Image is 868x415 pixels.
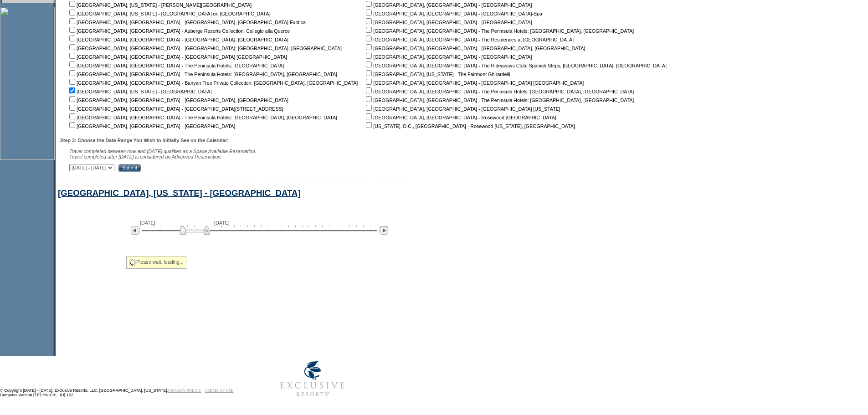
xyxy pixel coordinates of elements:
[364,97,634,103] nobr: [GEOGRAPHIC_DATA], [GEOGRAPHIC_DATA] - The Peninsula Hotels: [GEOGRAPHIC_DATA], [GEOGRAPHIC_DATA]
[214,220,230,225] span: [DATE]
[140,220,155,225] span: [DATE]
[126,256,186,269] div: Please wait, loading...
[67,11,270,16] nobr: [GEOGRAPHIC_DATA], [US_STATE] - [GEOGRAPHIC_DATA] on [GEOGRAPHIC_DATA]
[364,63,667,68] nobr: [GEOGRAPHIC_DATA], [GEOGRAPHIC_DATA] - The Hideaways Club: Spanish Steps, [GEOGRAPHIC_DATA], [GEO...
[168,388,201,393] a: PRIVACY POLICY
[67,54,287,60] nobr: [GEOGRAPHIC_DATA], [GEOGRAPHIC_DATA] - [GEOGRAPHIC_DATA] [GEOGRAPHIC_DATA]
[364,11,542,16] nobr: [GEOGRAPHIC_DATA], [GEOGRAPHIC_DATA] - [GEOGRAPHIC_DATA]-Spa
[364,106,560,112] nobr: [GEOGRAPHIC_DATA], [GEOGRAPHIC_DATA] - [GEOGRAPHIC_DATA] [US_STATE]
[67,72,337,77] nobr: [GEOGRAPHIC_DATA], [GEOGRAPHIC_DATA] - The Peninsula Hotels: [GEOGRAPHIC_DATA], [GEOGRAPHIC_DATA]
[364,20,532,25] nobr: [GEOGRAPHIC_DATA], [GEOGRAPHIC_DATA] - [GEOGRAPHIC_DATA]
[67,123,235,129] nobr: [GEOGRAPHIC_DATA], [GEOGRAPHIC_DATA] - [GEOGRAPHIC_DATA]
[364,54,532,60] nobr: [GEOGRAPHIC_DATA], [GEOGRAPHIC_DATA] - [GEOGRAPHIC_DATA]
[129,259,136,266] img: spinner2.gif
[364,37,574,42] nobr: [GEOGRAPHIC_DATA], [GEOGRAPHIC_DATA] - The Residences at [GEOGRAPHIC_DATA]
[67,28,290,34] nobr: [GEOGRAPHIC_DATA], [GEOGRAPHIC_DATA] - Auberge Resorts Collection: Collegio alla Querce
[364,2,532,8] nobr: [GEOGRAPHIC_DATA], [GEOGRAPHIC_DATA] - [GEOGRAPHIC_DATA]
[364,28,634,34] nobr: [GEOGRAPHIC_DATA], [GEOGRAPHIC_DATA] - The Peninsula Hotels: [GEOGRAPHIC_DATA], [GEOGRAPHIC_DATA]
[60,138,229,143] b: Step 3: Choose the Date Range You Wish to Initially See on the Calendar:
[364,72,510,77] nobr: [GEOGRAPHIC_DATA], [US_STATE] - The Fairmont Ghirardelli
[118,164,141,172] input: Submit
[131,226,139,235] img: Previous
[380,226,388,235] img: Next
[69,154,222,159] nobr: Travel completed after [DATE] is considered an Advanced Reservation.
[205,388,234,393] a: TERMS OF USE
[364,80,584,86] nobr: [GEOGRAPHIC_DATA], [GEOGRAPHIC_DATA] - [GEOGRAPHIC_DATA] [GEOGRAPHIC_DATA]
[69,149,257,154] span: Travel completed between now and [DATE] qualifies as a Space Available Reservation.
[364,123,575,129] nobr: [US_STATE], D.C., [GEOGRAPHIC_DATA] - Rosewood [US_STATE], [GEOGRAPHIC_DATA]
[364,115,556,120] nobr: [GEOGRAPHIC_DATA], [GEOGRAPHIC_DATA] - Rosewood [GEOGRAPHIC_DATA]
[58,188,301,198] a: [GEOGRAPHIC_DATA], [US_STATE] - [GEOGRAPHIC_DATA]
[67,46,342,51] nobr: [GEOGRAPHIC_DATA], [GEOGRAPHIC_DATA] - [GEOGRAPHIC_DATA]: [GEOGRAPHIC_DATA], [GEOGRAPHIC_DATA]
[67,63,284,68] nobr: [GEOGRAPHIC_DATA], [GEOGRAPHIC_DATA] - The Peninsula Hotels: [GEOGRAPHIC_DATA]
[67,89,212,94] nobr: [GEOGRAPHIC_DATA], [US_STATE] - [GEOGRAPHIC_DATA]
[364,89,634,94] nobr: [GEOGRAPHIC_DATA], [GEOGRAPHIC_DATA] - The Peninsula Hotels: [GEOGRAPHIC_DATA], [GEOGRAPHIC_DATA]
[67,97,288,103] nobr: [GEOGRAPHIC_DATA], [GEOGRAPHIC_DATA] - [GEOGRAPHIC_DATA], [GEOGRAPHIC_DATA]
[364,46,585,51] nobr: [GEOGRAPHIC_DATA], [GEOGRAPHIC_DATA] - [GEOGRAPHIC_DATA], [GEOGRAPHIC_DATA]
[67,37,288,42] nobr: [GEOGRAPHIC_DATA], [GEOGRAPHIC_DATA] - [GEOGRAPHIC_DATA], [GEOGRAPHIC_DATA]
[67,115,337,120] nobr: [GEOGRAPHIC_DATA], [GEOGRAPHIC_DATA] - The Peninsula Hotels: [GEOGRAPHIC_DATA], [GEOGRAPHIC_DATA]
[67,20,306,25] nobr: [GEOGRAPHIC_DATA], [GEOGRAPHIC_DATA] - [GEOGRAPHIC_DATA], [GEOGRAPHIC_DATA] Exotica
[67,80,358,86] nobr: [GEOGRAPHIC_DATA], [GEOGRAPHIC_DATA] - Banyan Tree Private Collection: [GEOGRAPHIC_DATA], [GEOGRA...
[272,356,353,402] img: Exclusive Resorts
[67,2,252,8] nobr: [GEOGRAPHIC_DATA], [US_STATE] - [PERSON_NAME][GEOGRAPHIC_DATA]
[67,106,283,112] nobr: [GEOGRAPHIC_DATA], [GEOGRAPHIC_DATA] - [GEOGRAPHIC_DATA][STREET_ADDRESS]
